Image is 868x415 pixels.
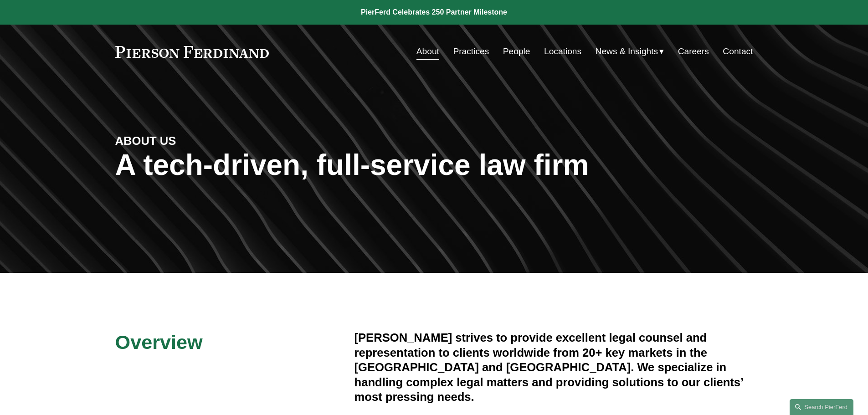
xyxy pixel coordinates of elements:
[723,43,753,60] a: Contact
[596,43,664,60] a: folder dropdown
[503,43,530,60] a: People
[115,134,176,147] strong: ABOUT US
[115,149,753,182] h1: A tech-driven, full-service law firm
[115,331,203,353] span: Overview
[544,43,581,60] a: Locations
[416,43,439,60] a: About
[596,44,658,60] span: News & Insights
[453,43,489,60] a: Practices
[354,330,753,404] h4: [PERSON_NAME] strives to provide excellent legal counsel and representation to clients worldwide ...
[678,43,709,60] a: Careers
[790,399,853,415] a: Search this site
